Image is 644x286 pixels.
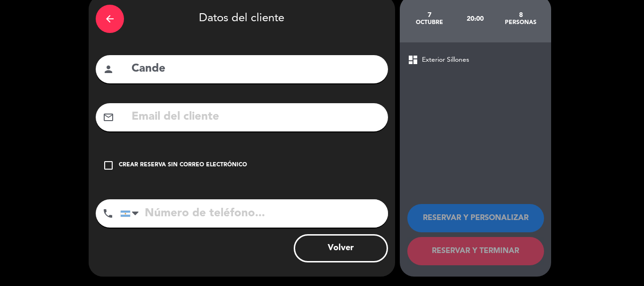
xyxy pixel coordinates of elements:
[422,55,469,65] span: Exterior Sillones
[103,160,114,171] i: check_box_outline_blank
[103,64,114,75] i: person
[131,107,381,127] input: Email del cliente
[102,208,114,219] i: phone
[452,2,498,35] div: 20:00
[294,234,388,262] button: Volver
[407,204,544,232] button: RESERVAR Y PERSONALIZAR
[120,199,388,228] input: Número de teléfono...
[119,161,247,170] div: Crear reserva sin correo electrónico
[498,11,544,19] div: 8
[407,19,453,26] div: octubre
[103,112,114,123] i: mail_outline
[104,13,116,25] i: arrow_back
[407,54,419,65] span: dashboard
[121,200,142,227] div: Argentina: +54
[407,11,453,19] div: 7
[407,237,544,265] button: RESERVAR Y TERMINAR
[498,19,544,26] div: personas
[96,2,388,35] div: Datos del cliente
[131,59,381,79] input: Nombre del cliente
